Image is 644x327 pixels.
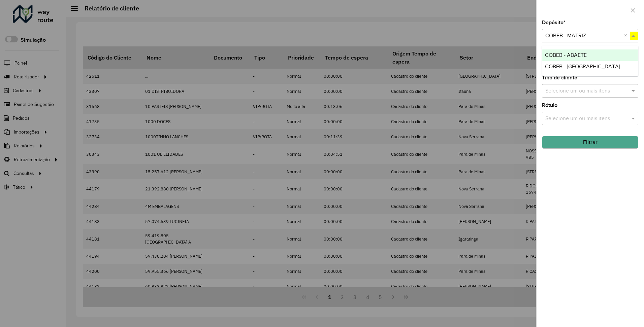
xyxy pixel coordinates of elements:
label: Rótulo [542,101,557,109]
button: Filtrar [542,136,638,149]
span: COBEB - [GEOGRAPHIC_DATA] [545,64,620,69]
span: Clear all [624,32,630,40]
ng-dropdown-panel: Options list [542,46,638,76]
label: Tipo de cliente [542,74,577,82]
label: Depósito [542,19,566,27]
span: COBEB - ABAETE [545,52,587,58]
